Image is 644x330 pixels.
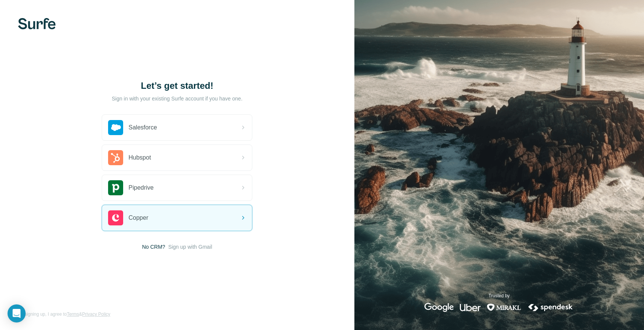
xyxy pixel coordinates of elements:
[128,213,148,222] span: Copper
[487,303,521,312] img: mirakl's logo
[108,180,123,195] img: pipedrive's logo
[168,243,212,251] button: Sign up with Gmail
[102,80,252,92] h1: Let’s get started!
[8,304,26,322] div: Open Intercom Messenger
[112,95,243,102] p: Sign in with your existing Surfe account if you have one.
[108,210,123,225] img: copper's logo
[128,153,151,162] span: Hubspot
[108,120,123,135] img: salesforce's logo
[424,303,454,312] img: google's logo
[488,292,510,299] p: Trusted by
[128,123,157,132] span: Salesforce
[67,312,79,317] a: Terms
[108,150,123,165] img: hubspot's logo
[82,312,110,317] a: Privacy Policy
[142,243,165,251] span: No CRM?
[18,311,110,318] span: By signing up, I agree to &
[18,18,56,29] img: Surfe's logo
[460,303,481,312] img: uber's logo
[128,183,154,192] span: Pipedrive
[527,303,574,312] img: spendesk's logo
